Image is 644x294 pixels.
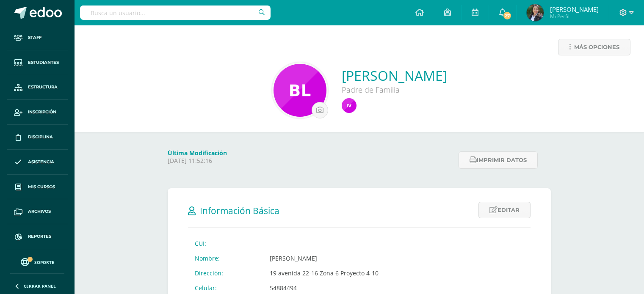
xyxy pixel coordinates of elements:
[80,5,271,20] input: Busca un usuario...
[342,66,447,85] a: [PERSON_NAME]
[342,85,447,95] div: Padre de Familia
[478,202,531,218] a: Editar
[10,256,64,267] a: Soporte
[527,4,544,21] img: a691fb3229d55866dc4a4c80c723f905.png
[28,233,51,240] span: Reportes
[188,266,263,280] td: Dirección:
[7,224,68,249] a: Reportes
[459,151,538,169] button: Imprimir datos
[7,50,68,75] a: Estudiantes
[7,25,68,50] a: Staff
[7,125,68,150] a: Disciplina
[28,34,41,41] span: Staff
[28,84,58,91] span: Estructura
[558,39,630,55] a: Más opciones
[7,100,68,125] a: Inscripción
[168,149,453,157] h4: Última Modificación
[7,199,68,224] a: Archivos
[28,159,54,165] span: Asistencia
[550,13,599,20] span: Mi Perfil
[7,75,68,100] a: Estructura
[7,150,68,175] a: Asistencia
[574,39,619,55] span: Más opciones
[503,11,512,20] span: 27
[34,259,54,265] span: Soporte
[200,205,279,217] span: Información Básica
[24,283,56,289] span: Cerrar panel
[263,266,385,280] td: 19 avenida 22-16 Zona 6 Proyecto 4-10
[168,157,453,165] p: [DATE] 11:52:16
[263,251,385,266] td: [PERSON_NAME]
[274,64,326,117] img: a880854303a6caaff0292e432fa4db86.png
[188,236,263,251] td: CUI:
[342,98,357,113] img: c4ba51546a47f5dfb63b9c8ec5ee7c00.png
[7,175,68,200] a: Mis cursos
[28,59,59,66] span: Estudiantes
[28,134,53,140] span: Disciplina
[550,5,599,14] span: [PERSON_NAME]
[28,184,55,190] span: Mis cursos
[28,109,56,115] span: Inscripción
[188,251,263,266] td: Nombre:
[28,208,51,215] span: Archivos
